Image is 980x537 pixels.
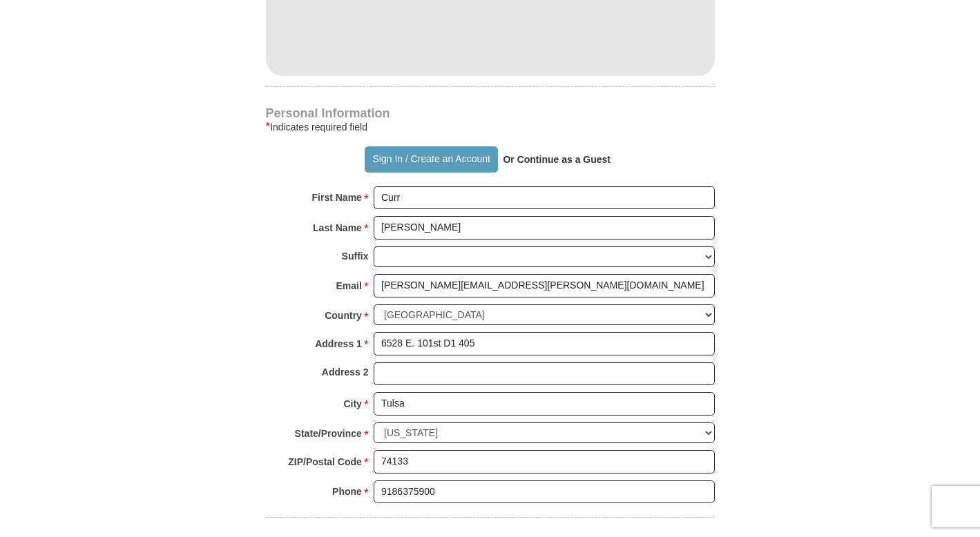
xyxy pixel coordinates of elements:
[365,146,498,173] button: Sign In / Create an Account
[295,424,362,443] strong: State/Province
[312,188,362,207] strong: First Name
[336,276,362,295] strong: Email
[313,218,362,237] strong: Last Name
[343,394,361,413] strong: City
[288,452,362,471] strong: ZIP/Postal Code
[322,362,369,382] strong: Address 2
[342,246,369,266] strong: Suffix
[315,334,362,353] strong: Address 1
[266,119,715,135] div: Indicates required field
[503,154,611,165] strong: Or Continue as a Guest
[325,306,362,325] strong: Country
[266,108,715,119] h4: Personal Information
[332,482,362,501] strong: Phone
